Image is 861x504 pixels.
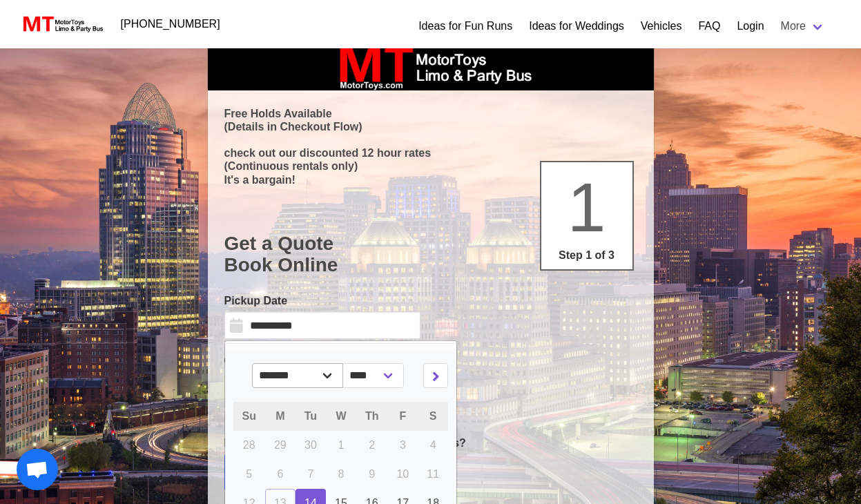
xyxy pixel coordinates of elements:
span: 8 [338,468,345,480]
span: 7 [307,468,313,480]
span: 29 [274,439,287,451]
span: 4 [430,439,436,451]
span: 1 [568,168,606,246]
span: 2 [369,439,375,451]
p: Free Holds Available [224,107,637,120]
p: (Continuous rentals only) [224,159,637,173]
div: Open chat [17,449,58,490]
span: S [429,410,437,422]
span: 5 [246,468,252,480]
img: MotorToys Logo [19,14,104,34]
a: Login [737,18,764,35]
span: F [399,410,406,422]
span: W [336,410,346,422]
span: 9 [369,468,375,480]
span: 28 [243,439,255,451]
a: More [773,12,833,40]
span: Su [242,410,256,422]
a: FAQ [698,18,720,35]
a: Vehicles [641,18,682,35]
span: M [275,410,284,422]
span: 11 [427,468,439,480]
p: Step 1 of 3 [547,247,627,264]
p: It's a bargain! [224,173,637,186]
a: Ideas for Weddings [529,18,624,35]
span: 6 [277,468,283,480]
label: Pickup Date [224,293,420,309]
img: box_logo_brand.jpeg [327,41,534,90]
span: Th [365,410,379,422]
span: 30 [304,439,317,451]
span: 3 [400,439,406,451]
span: 10 [396,468,409,480]
a: Ideas for Fun Runs [418,18,512,35]
span: 1 [338,439,345,451]
p: check out our discounted 12 hour rates [224,146,637,159]
h1: Get a Quote Book Online [224,233,637,276]
span: Tu [304,410,317,422]
a: [PHONE_NUMBER] [113,10,229,38]
p: (Details in Checkout Flow) [224,120,637,133]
